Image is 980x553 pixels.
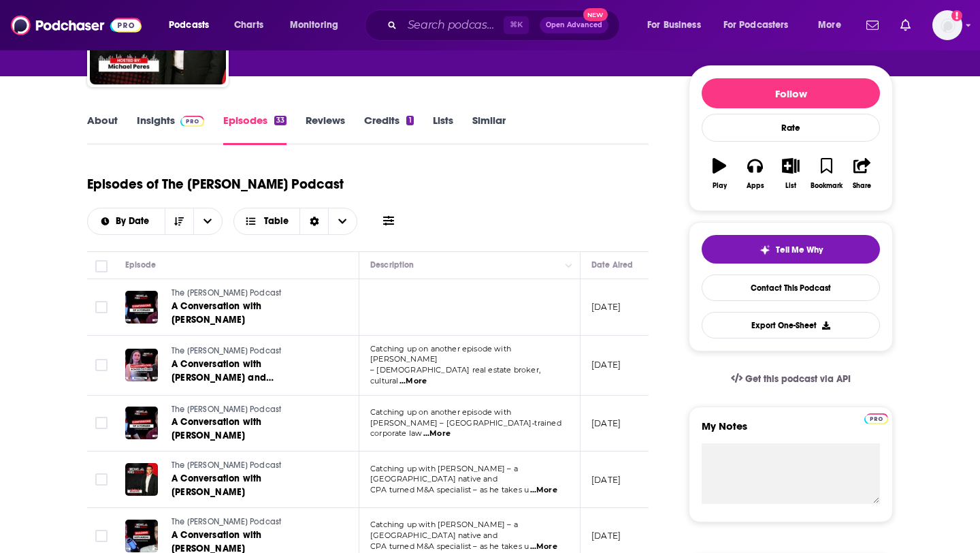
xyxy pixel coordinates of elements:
[234,16,263,35] span: Charts
[225,14,272,36] a: Charts
[171,288,281,298] span: The [PERSON_NAME] Podcast
[88,217,165,226] button: open menu
[591,301,621,313] p: [DATE]
[193,208,222,234] button: open menu
[370,407,511,417] span: Catching up on another episode with
[180,116,204,127] img: Podchaser Pro
[378,10,633,41] div: Search podcasts, credits, & more...
[169,16,209,35] span: Podcasts
[745,373,851,385] span: Get this podcast via API
[759,244,770,255] img: tell me why sparkle
[737,149,772,198] button: Apps
[171,460,335,472] a: The [PERSON_NAME] Podcast
[171,358,335,385] a: A Conversation with [PERSON_NAME] and [PERSON_NAME]
[811,182,843,190] div: Bookmark
[370,344,511,364] span: Catching up on another episode with [PERSON_NAME]
[87,176,344,193] h1: Episodes of The [PERSON_NAME] Podcast
[223,114,287,145] a: Episodes33
[591,257,633,273] div: Date Aired
[171,358,274,397] span: A Conversation with [PERSON_NAME] and [PERSON_NAME]
[702,149,737,198] button: Play
[530,541,557,552] span: ...More
[159,14,227,36] button: open menu
[864,413,888,424] img: Podchaser Pro
[713,182,727,190] div: Play
[171,300,261,326] span: A Conversation with [PERSON_NAME]
[591,417,621,429] p: [DATE]
[171,345,335,358] a: The [PERSON_NAME] Podcast
[171,287,335,300] a: The [PERSON_NAME] Podcast
[932,10,962,40] span: Logged in as WachsmanSG
[171,516,335,528] a: The [PERSON_NAME] Podcast
[370,365,540,385] span: – [DEMOGRAPHIC_DATA] real estate broker, cultural
[540,17,608,33] button: Open AdvancedNew
[95,473,108,486] span: Toggle select row
[116,217,154,226] span: By Date
[818,16,841,35] span: More
[370,520,518,540] span: Catching up with [PERSON_NAME] – a [GEOGRAPHIC_DATA] native and
[87,114,118,145] a: About
[171,460,281,470] span: The [PERSON_NAME] Podcast
[647,16,701,35] span: For Business
[702,78,880,108] button: Follow
[402,14,504,36] input: Search podcasts, credits, & more...
[171,404,335,416] a: The [PERSON_NAME] Podcast
[951,10,962,21] svg: Add a profile image
[264,217,289,226] span: Table
[171,405,281,414] span: The [PERSON_NAME] Podcast
[306,114,345,145] a: Reviews
[895,14,916,37] a: Show notifications dropdown
[364,114,413,145] a: Credits1
[171,346,281,355] span: The [PERSON_NAME] Podcast
[808,149,844,198] button: Bookmark
[785,182,796,190] div: List
[720,362,862,396] a: Get this podcast via API
[370,257,414,273] div: Description
[472,114,506,145] a: Similar
[165,208,193,234] button: Sort Direction
[591,474,621,486] p: [DATE]
[702,274,880,301] a: Contact This Podcast
[591,530,621,541] p: [DATE]
[370,541,529,551] span: CPA turned M&A specialist – as he takes u
[399,376,427,387] span: ...More
[702,235,880,264] button: tell me why sparkleTell Me Why
[171,300,335,327] a: A Conversation with [PERSON_NAME]
[233,208,358,235] button: Choose View
[583,8,608,21] span: New
[561,257,577,274] button: Column Actions
[702,420,880,443] label: My Notes
[546,22,602,29] span: Open Advanced
[171,473,261,498] span: A Conversation with [PERSON_NAME]
[125,257,156,273] div: Episode
[845,149,880,198] button: Share
[274,116,287,125] div: 33
[95,359,108,371] span: Toggle select row
[530,485,557,496] span: ...More
[723,16,789,35] span: For Podcasters
[171,415,335,443] a: A Conversation with [PERSON_NAME]
[87,208,223,235] h2: Choose List sort
[370,485,529,494] span: CPA turned M&A specialist – as he takes u
[808,14,858,36] button: open menu
[370,418,561,439] span: [PERSON_NAME] – [GEOGRAPHIC_DATA]‑trained corporate law
[638,14,718,36] button: open menu
[11,12,142,38] img: Podchaser - Follow, Share and Rate Podcasts
[95,301,108,313] span: Toggle select row
[504,16,529,34] span: ⌘ K
[423,428,451,439] span: ...More
[715,14,808,36] button: open menu
[280,14,356,36] button: open menu
[406,116,413,125] div: 1
[747,182,764,190] div: Apps
[299,208,328,234] div: Sort Direction
[290,16,338,35] span: Monitoring
[95,530,108,542] span: Toggle select row
[864,411,888,424] a: Pro website
[137,114,204,145] a: InsightsPodchaser Pro
[591,359,621,370] p: [DATE]
[433,114,453,145] a: Lists
[95,417,108,429] span: Toggle select row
